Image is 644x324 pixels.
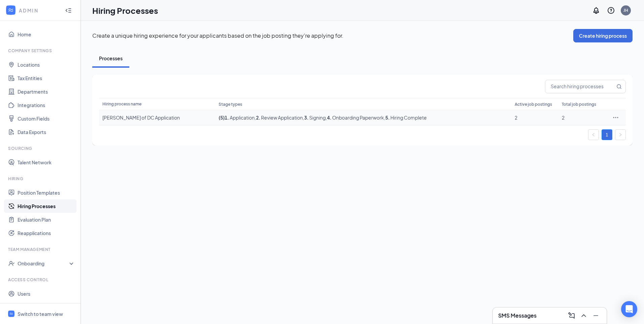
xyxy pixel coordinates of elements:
div: Hiring [8,176,74,182]
a: Departments [18,85,75,98]
div: Company Settings [8,48,74,54]
div: Switch to team view [18,311,63,317]
button: ChevronUp [578,310,589,321]
div: JH [623,7,628,13]
li: Next Page [615,129,626,140]
b: 5 . [385,115,390,121]
a: Roles and Permissions [18,300,75,314]
a: Position Templates [18,186,75,199]
th: Active job postings [511,98,558,110]
th: Total job postings [558,98,606,110]
div: Onboarding [18,260,69,267]
svg: Minimize [592,312,600,320]
input: Search hiring processes [545,80,615,93]
span: Hiring process name [102,101,141,106]
h3: SMS Messages [498,312,537,319]
div: ADMIN [19,7,59,14]
span: Application [225,115,255,121]
button: right [615,129,626,140]
h1: Hiring Processes [92,5,158,16]
svg: ComposeMessage [568,312,576,320]
div: Team Management [8,247,74,252]
span: , Review Application [255,115,303,121]
button: ComposeMessage [566,310,577,321]
a: Locations [18,58,75,71]
a: Data Exports [18,125,75,139]
a: Reapplications [18,226,75,240]
div: 2 [562,114,602,121]
li: 1 [602,129,612,140]
a: Tax Entities [18,71,75,85]
span: right [618,133,622,137]
button: Create hiring process [573,29,633,42]
li: Previous Page [588,129,599,140]
div: Processes [99,55,123,62]
svg: Collapse [65,7,72,14]
svg: WorkstreamLogo [7,7,14,13]
a: 1 [602,130,612,140]
a: Evaluation Plan [18,213,75,226]
div: Access control [8,277,74,283]
a: Hiring Processes [18,199,75,213]
div: Sourcing [8,145,74,151]
a: Users [18,287,75,300]
span: ( 5 ) [219,115,225,121]
svg: ChevronUp [580,312,588,320]
b: 2 . [256,115,260,121]
p: Create a unique hiring experience for your applicants based on the job posting they're applying for. [92,32,573,39]
button: left [588,129,599,140]
svg: UserCheck [8,260,15,267]
span: , Hiring Complete [384,115,427,121]
th: Stage types [215,98,511,110]
svg: QuestionInfo [607,6,615,14]
div: Open Intercom Messenger [621,301,637,317]
div: [PERSON_NAME] of DC Application [102,114,212,121]
span: 2 [515,115,517,121]
a: Home [18,28,75,41]
b: 4 . [327,115,331,121]
svg: Notifications [592,6,600,14]
a: Integrations [18,98,75,112]
svg: MagnifyingGlass [616,84,622,89]
b: 3 . [304,115,309,121]
span: , Signing [303,115,326,121]
button: Minimize [590,310,601,321]
span: , Onboarding Paperwork [326,115,384,121]
svg: WorkstreamLogo [9,312,13,316]
a: Custom Fields [18,112,75,125]
span: left [591,133,595,137]
a: Talent Network [18,156,75,169]
svg: Ellipses [612,114,619,121]
b: 1 . [225,115,229,121]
